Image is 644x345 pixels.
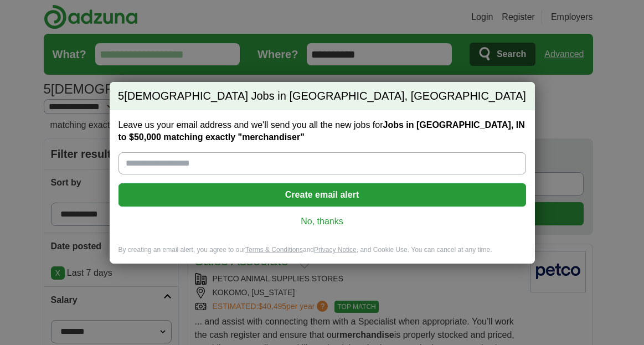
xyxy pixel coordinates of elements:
a: Terms & Conditions [245,246,303,254]
a: No, thanks [127,215,517,228]
label: Leave us your email address and we'll send you all the new jobs for [119,119,526,143]
a: Privacy Notice [314,246,357,254]
div: By creating an email alert, you agree to our and , and Cookie Use. You can cancel at any time. [110,245,535,264]
span: 5 [118,89,124,104]
button: Create email alert [119,183,526,207]
h2: [DEMOGRAPHIC_DATA] Jobs in [GEOGRAPHIC_DATA], [GEOGRAPHIC_DATA] [110,82,535,111]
